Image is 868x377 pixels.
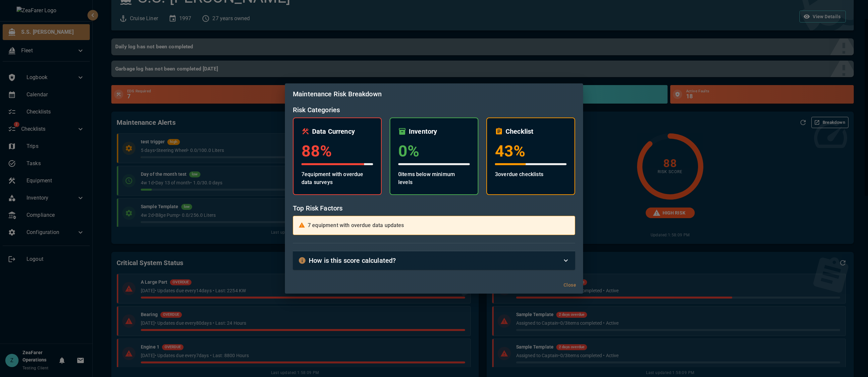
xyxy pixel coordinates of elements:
p: 7 equipment with overdue data surveys [301,170,373,186]
h6: Risk Categories [293,105,575,115]
p: 3 overdue checklists [495,170,567,178]
h6: Inventory [409,126,437,137]
p: 0 items below minimum levels [398,170,470,186]
h6: Top Risk Factors [293,203,575,213]
div: How is this score calculated? [293,251,575,270]
p: 7 equipment with overdue data updates [308,221,404,229]
h6: Checklist [506,126,533,137]
button: Close [559,279,580,291]
h3: 0 % [398,142,470,161]
h3: 88 % [301,142,373,161]
h6: Data Currency [312,126,355,137]
h3: 43 % [495,142,567,161]
h6: How is this score calculated? [309,255,396,266]
h6: Maintenance Risk Breakdown [293,89,575,99]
